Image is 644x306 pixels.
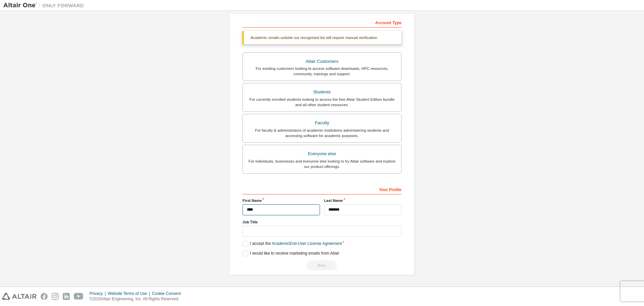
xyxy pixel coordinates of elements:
div: For individuals, businesses and everyone else looking to try Altair software and explore our prod... [247,159,397,169]
div: Read and acccept EULA to continue [243,260,401,270]
img: altair_logo.svg [2,293,37,300]
div: Faculty [247,118,397,128]
div: Everyone else [247,149,397,159]
div: Website Terms of Use [108,291,152,296]
p: © 2025 Altair Engineering, Inc. All Rights Reserved. [90,296,185,302]
label: First Name [243,198,320,203]
div: Altair Customers [247,57,397,66]
div: Students [247,87,397,97]
div: Cookie Consent [152,291,184,296]
div: For faculty & administrators of academic institutions administering students and accessing softwa... [247,128,397,138]
img: instagram.svg [52,293,59,300]
img: facebook.svg [41,293,48,300]
img: Altair One [3,2,87,9]
img: linkedin.svg [63,293,70,300]
img: youtube.svg [74,293,84,300]
label: I accept the [243,241,342,247]
div: Your Profile [243,184,401,194]
div: Academic emails outside our recognised list will require manual verification. [243,31,401,44]
div: Privacy [90,291,108,296]
label: Last Name [324,198,401,203]
div: For existing customers looking to access software downloads, HPC resources, community, trainings ... [247,66,397,77]
label: I would like to receive marketing emails from Altair [243,251,339,256]
a: Academic End-User License Agreement [272,241,342,246]
div: Account Type [243,17,401,28]
div: For currently enrolled students looking to access the free Altair Student Edition bundle and all ... [247,97,397,107]
label: Job Title [243,219,401,225]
